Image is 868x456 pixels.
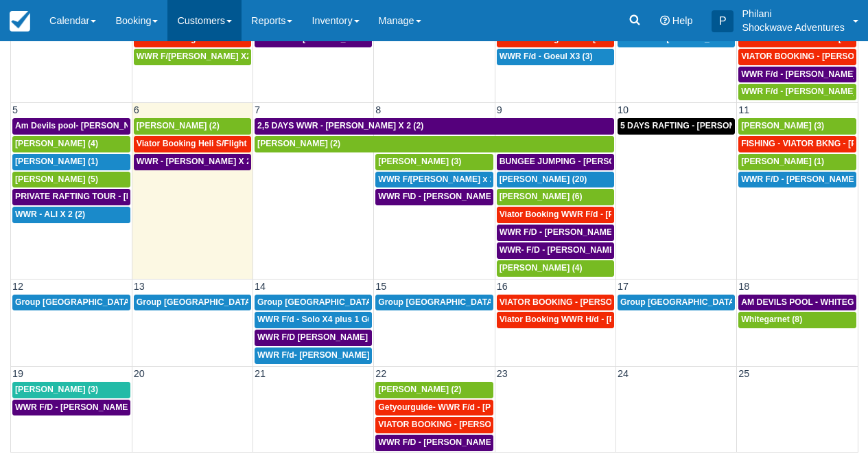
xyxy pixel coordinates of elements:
a: WWR F/D - [PERSON_NAME] X 2 (2) [375,435,493,451]
a: Group [GEOGRAPHIC_DATA] (18) [134,295,251,311]
span: Group [GEOGRAPHIC_DATA] (18) [620,297,755,307]
span: Getyourguide- WWR F/d - [PERSON_NAME] 2 (2) [378,402,572,412]
span: 16 [495,281,509,292]
span: WWR F/D - [PERSON_NAME] X 1 (1) [257,34,401,43]
a: Getyourguide- WWR F/d - [PERSON_NAME] 2 (2) [375,400,493,416]
a: WWR- F/D - [PERSON_NAME] 2 (2) [497,242,614,259]
a: [PERSON_NAME] (2) [375,382,493,398]
span: VIATOR BOOKING - [PERSON_NAME] X2 (2) [378,420,554,429]
span: 11 [737,104,751,115]
i: Help [660,16,670,25]
span: 5 DAYS RAFTING - [PERSON_NAME] X 2 (4) [620,121,795,130]
span: Viator Booking WWR H/d - [PERSON_NAME] X 4 (4) [500,315,705,324]
span: 14 [253,281,267,292]
a: WWR F/d- [PERSON_NAME] Group X 30 (30) [255,347,372,364]
a: [PERSON_NAME] (3) [12,382,130,398]
span: Group [GEOGRAPHIC_DATA] (54) [378,297,513,307]
span: Help [672,15,693,26]
span: [PERSON_NAME] (3) [741,121,824,130]
a: VIATOR BOOKING - [PERSON_NAME] X 4 (4) [497,295,614,311]
span: 17 [616,281,630,292]
a: 2,5 DAYS WWR - [PERSON_NAME] X 2 (2) [255,118,614,135]
span: VIATOR BOOKING - [PERSON_NAME] X 4 (4) [500,297,679,307]
a: WWR F/d - [PERSON_NAME] (1) [738,84,856,100]
img: checkfront-main-nav-mini-logo.png [10,11,30,32]
span: [PERSON_NAME] (3) [378,157,461,166]
span: 23 [495,368,509,379]
a: Viator Booking Heli S/Flight - [PERSON_NAME] X 1 (1) [134,136,251,152]
span: [PERSON_NAME] (1) [15,157,98,166]
span: [PERSON_NAME] (2) [257,139,340,148]
a: [PERSON_NAME] (1) [738,154,856,170]
a: Group [GEOGRAPHIC_DATA] (36) [255,295,372,311]
span: [PERSON_NAME] (20) [500,174,587,184]
a: WWR F/D [PERSON_NAME] [PERSON_NAME] GROVVE X2 (1) [255,330,372,346]
a: Viator Booking WWR F/d - [PERSON_NAME] [PERSON_NAME] X2 (2) [497,207,614,223]
a: [PERSON_NAME] (6) [497,189,614,205]
a: WWR F/[PERSON_NAME] x 2 (2) [375,172,493,188]
span: Viator Booking WWR F/d - Duty [PERSON_NAME] 2 (2) [137,34,354,43]
a: [PERSON_NAME] (4) [497,260,614,277]
a: [PERSON_NAME] (2) [134,118,251,135]
a: 5 DAYS RAFTING - [PERSON_NAME] X 2 (4) [618,118,735,135]
span: WWR F/[PERSON_NAME] x 2 (2) [378,174,507,184]
a: Viator Booking WWR H/d - [PERSON_NAME] X 4 (4) [497,312,614,328]
a: [PERSON_NAME] (3) [375,154,493,170]
a: WWR F/[PERSON_NAME] X2 (2) [134,49,251,65]
span: 25 [737,368,751,379]
a: WWR F/D - [PERSON_NAME] X1 (1) [738,172,856,188]
span: 6 [132,104,141,115]
span: WWR F\D - [PERSON_NAME] X 3 (3) [378,192,521,201]
a: [PERSON_NAME] (5) [12,172,130,188]
span: WWR- F/D - [PERSON_NAME] 2 (2) [500,245,637,255]
span: WWR - ALI X 2 (2) [15,209,85,219]
span: 10 [616,104,630,115]
a: AM DEVILS POOL - WHITEGARNET X4 (4) [738,295,856,311]
span: 19 [11,368,25,379]
span: 24 [616,368,630,379]
a: WWR F/D - [PERSON_NAME] X 3 (3) [12,400,130,416]
a: Group [GEOGRAPHIC_DATA] (18) [12,295,130,311]
span: [PERSON_NAME] (4) [15,139,98,148]
a: [PERSON_NAME] (2) [255,136,614,152]
span: BUNGEE JUMPING - [PERSON_NAME] 2 (2) [500,157,674,166]
span: 12 [11,281,25,292]
span: 20 [132,368,146,379]
span: [PERSON_NAME] (1) [741,157,824,166]
a: [PERSON_NAME] (1) [12,154,130,170]
span: 13 [132,281,146,292]
span: WWR F/D - [PERSON_NAME] X 3 (3) [15,402,159,412]
a: FISHING - VIATOR BKNG - [PERSON_NAME] 2 (2) [738,136,856,152]
span: 18 [737,281,751,292]
a: WWR - [PERSON_NAME] X 2 (2) [134,154,251,170]
a: Group [GEOGRAPHIC_DATA] (54) [375,295,493,311]
span: [PERSON_NAME] (5) [15,174,98,184]
span: Group [GEOGRAPHIC_DATA] (18) [137,297,271,307]
span: WWR H/D - [PERSON_NAME] 5 (5) [620,34,756,43]
a: Am Devils pool- [PERSON_NAME] X 2 (2) [12,118,130,135]
a: WWR F/d - Solo X4 plus 1 Guide (4) [255,312,372,328]
a: PRIVATE RAFTING TOUR - [PERSON_NAME] X 5 (5) [12,189,130,205]
span: Am Devils pool- [PERSON_NAME] X 2 (2) [15,121,179,130]
a: [PERSON_NAME] (20) [497,172,614,188]
p: Shockwave Adventures [742,21,845,34]
a: [PERSON_NAME] (4) [12,136,130,152]
span: Group [GEOGRAPHIC_DATA] (36) [257,297,392,307]
a: WWR - ALI X 2 (2) [12,207,130,223]
a: WWR F/d - Goeul X3 (3) [497,49,614,65]
a: [PERSON_NAME] (3) [738,118,856,135]
span: WWR F/d - Solo X4 plus 1 Guide (4) [257,315,398,324]
span: 21 [253,368,267,379]
a: BUNGEE JUMPING - [PERSON_NAME] 2 (2) [497,154,614,170]
a: VIATOR BOOKING - [PERSON_NAME] X2 (2) [375,417,493,433]
span: WWR F/D [PERSON_NAME] [PERSON_NAME] GROVVE X2 (1) [257,332,504,342]
span: Group [GEOGRAPHIC_DATA] (18) [15,297,150,307]
a: Whitegarnet (8) [738,312,856,328]
span: 7 [253,104,261,115]
a: WWR F/d - [PERSON_NAME] X 2 (2) [738,67,856,83]
span: 15 [374,281,388,292]
span: [PERSON_NAME] (2) [137,121,220,130]
p: Philani [742,7,845,21]
a: WWR F\D - [PERSON_NAME] X 3 (3) [375,189,493,205]
span: 8 [374,104,382,115]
